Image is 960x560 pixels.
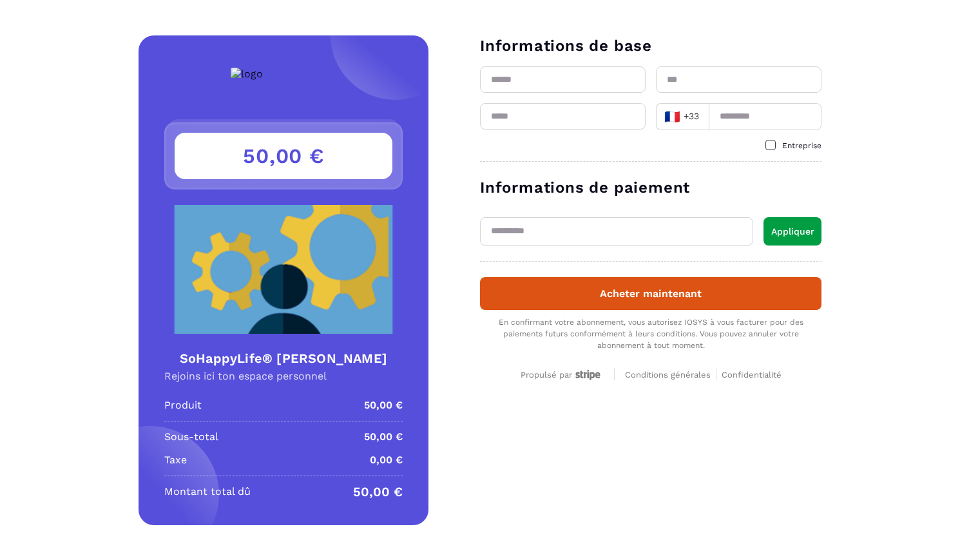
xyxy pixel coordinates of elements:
img: logo [231,68,263,80]
span: Confidentialité [722,370,782,380]
p: 50,00 € [364,429,403,445]
button: Acheter maintenant [480,277,821,310]
h3: Informations de paiement [480,177,821,198]
span: +33 [664,108,700,126]
img: Product Image [164,205,403,334]
div: En confirmant votre abonnement, vous autorisez IOSYS à vous facturer pour des paiements futurs co... [480,316,821,351]
h3: 50,00 € [175,133,392,179]
p: 0,00 € [370,452,403,468]
p: Rejoins ici ton espace personnel [164,370,403,382]
a: Confidentialité [722,368,782,380]
button: Appliquer [763,217,821,246]
h4: SoHappyLife® [PERSON_NAME] [164,349,403,367]
p: Produit [164,398,202,413]
a: Propulsé par [521,368,604,380]
input: Search for option [703,107,705,126]
p: 50,00 € [353,484,403,499]
h3: Informations de base [480,35,821,56]
a: Conditions générales [625,368,716,380]
span: 🇫🇷 [664,108,680,126]
div: Search for option [656,103,709,130]
span: Entreprise [782,141,821,150]
div: Propulsé par [521,370,604,381]
p: 50,00 € [364,398,403,413]
span: Conditions générales [625,370,711,380]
